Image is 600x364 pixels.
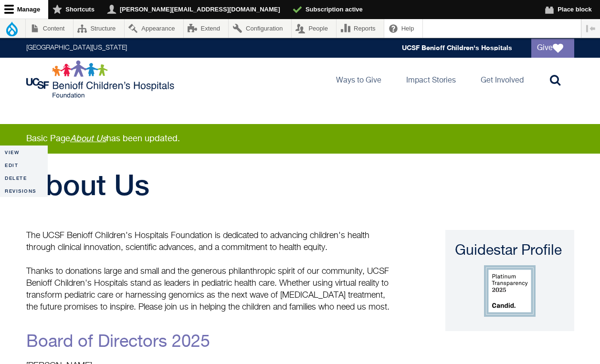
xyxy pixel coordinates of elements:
img: Logo for UCSF Benioff Children's Hospitals Foundation [26,60,177,98]
a: Help [384,19,422,38]
button: Vertical orientation [581,19,600,38]
img: Guidestar Profile logo [484,265,536,317]
a: About Us [70,135,106,143]
a: Appearance [125,19,183,38]
a: Content [26,19,73,38]
a: Ways to Give [328,58,389,101]
div: Basic Page has been updated. [18,134,583,144]
a: Board of Directors 2025 [26,333,210,351]
p: The UCSF Benioff Children's Hospitals Foundation is dedicated to advancing children's health thro... [26,230,394,254]
a: People [292,19,337,38]
a: UCSF Benioff Children's Hospitals [402,44,512,52]
a: Reports [337,19,384,38]
div: Guidestar Profile [455,241,565,260]
a: Extend [184,19,229,38]
a: Structure [74,19,124,38]
a: [GEOGRAPHIC_DATA][US_STATE] [26,45,127,52]
a: Give [531,39,574,58]
p: Thanks to donations large and small and the generous philanthropic spirit of our community, UCSF ... [26,266,394,313]
a: Configuration [229,19,291,38]
a: Get Involved [473,58,531,101]
a: Impact Stories [399,58,463,101]
span: About Us [26,168,149,201]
